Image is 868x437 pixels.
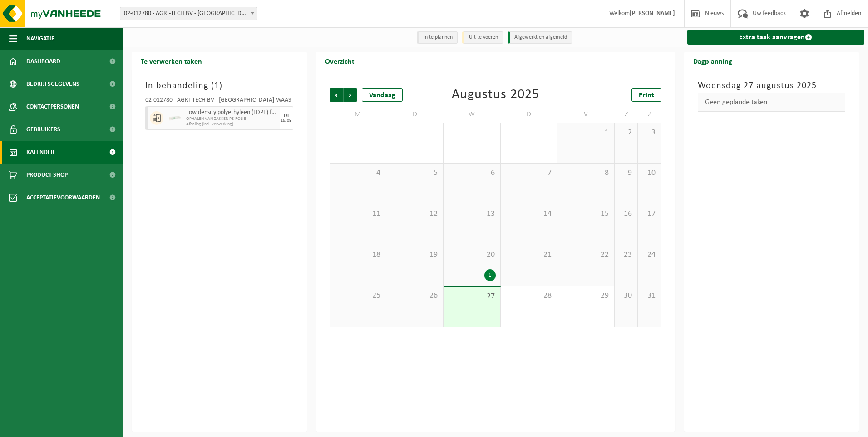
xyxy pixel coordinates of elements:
span: 7 [505,168,553,178]
span: Gebruikers [26,118,60,141]
a: Extra taak aanvragen [687,30,865,45]
span: 10 [642,168,656,178]
div: DI [284,113,289,119]
h2: Te verwerken taken [132,52,211,70]
span: 02-012780 - AGRI-TECH BV - SINT-GILLIS-WAAS [120,7,257,20]
span: 12 [391,209,439,219]
span: Dashboard [26,50,60,73]
h2: Dagplanning [684,52,741,70]
span: 11 [335,209,382,219]
strong: [PERSON_NAME] [630,10,675,17]
td: Z [638,106,661,123]
span: Volgende [344,88,357,102]
span: Kalender [26,141,54,164]
td: D [386,106,444,123]
span: Vorige [330,88,343,102]
span: 23 [619,250,633,260]
span: Navigatie [26,27,54,50]
span: Product Shop [26,164,68,186]
div: Augustus 2025 [452,88,539,102]
h2: Overzicht [316,52,364,70]
span: 25 [335,291,382,301]
span: 02-012780 - AGRI-TECH BV - SINT-GILLIS-WAAS [120,7,257,20]
li: In te plannen [417,31,458,44]
span: 21 [505,250,553,260]
li: Uit te voeren [462,31,503,44]
span: 16 [619,209,633,219]
div: 1 [484,269,496,281]
h3: In behandeling ( ) [145,79,293,93]
span: 18 [335,250,382,260]
span: 3 [642,128,656,138]
span: 4 [335,168,382,178]
span: 20 [448,250,496,260]
span: Low density polyethyleen (LDPE) folie, los, naturel/gekleurd (80/20) [186,109,277,116]
span: OPHALEN VAN ZAKKEN PE-FOLIE [186,116,277,122]
span: 29 [562,291,610,301]
span: 9 [619,168,633,178]
span: 2 [619,128,633,138]
span: 26 [391,291,439,301]
span: 6 [448,168,496,178]
h3: Woensdag 27 augustus 2025 [698,79,846,93]
span: 17 [642,209,656,219]
span: Afhaling (incl. verwerking) [186,122,277,127]
span: 19 [391,250,439,260]
span: 13 [448,209,496,219]
td: D [501,106,558,123]
span: Bedrijfsgegevens [26,73,79,95]
div: 02-012780 - AGRI-TECH BV - [GEOGRAPHIC_DATA]-WAAS [145,97,293,106]
td: Z [615,106,638,123]
span: 14 [505,209,553,219]
span: 30 [619,291,633,301]
span: Contactpersonen [26,95,79,118]
span: Acceptatievoorwaarden [26,186,100,209]
span: 28 [505,291,553,301]
span: 27 [448,292,496,302]
li: Afgewerkt en afgemeld [508,31,572,44]
td: V [557,106,615,123]
span: 5 [391,168,439,178]
a: Print [631,88,661,102]
img: LP-SK-00500-LPE-11 [168,111,182,125]
span: 22 [562,250,610,260]
span: 24 [642,250,656,260]
div: Vandaag [362,88,403,102]
span: 8 [562,168,610,178]
div: Geen geplande taken [698,93,846,112]
span: Print [639,92,654,99]
td: M [330,106,387,123]
span: 1 [214,81,219,90]
div: 16/09 [281,119,291,123]
span: 31 [642,291,656,301]
td: W [444,106,501,123]
span: 15 [562,209,610,219]
span: 1 [562,128,610,138]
